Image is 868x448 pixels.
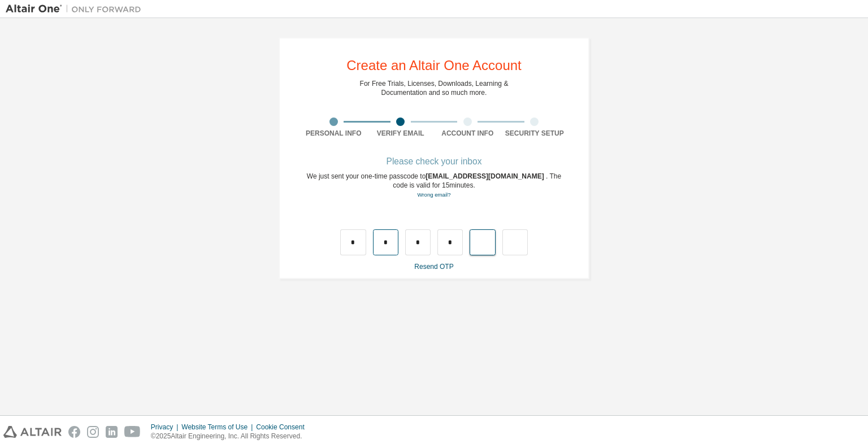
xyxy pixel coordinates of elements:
[151,432,311,441] p: © 2025 Altair Engineering, Inc. All Rights Reserved.
[426,172,546,180] span: [EMAIL_ADDRESS][DOMAIN_NAME]
[434,129,501,138] div: Account Info
[367,129,435,138] div: Verify Email
[346,59,522,72] div: Create an Altair One Account
[360,79,509,97] div: For Free Trials, Licenses, Downloads, Learning & Documentation and so much more.
[124,426,141,438] img: youtube.svg
[300,129,367,138] div: Personal Info
[87,426,99,438] img: instagram.svg
[300,158,568,165] div: Please check your inbox
[68,426,80,438] img: facebook.svg
[417,192,450,198] a: Go back to the registration form
[414,263,453,271] a: Resend OTP
[106,426,118,438] img: linkedin.svg
[256,423,311,432] div: Cookie Consent
[300,172,568,199] div: We just sent your one-time passcode to . The code is valid for 15 minutes.
[3,426,62,438] img: altair_logo.svg
[6,3,147,15] img: Altair One
[151,423,181,432] div: Privacy
[181,423,256,432] div: Website Terms of Use
[501,129,568,138] div: Security Setup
